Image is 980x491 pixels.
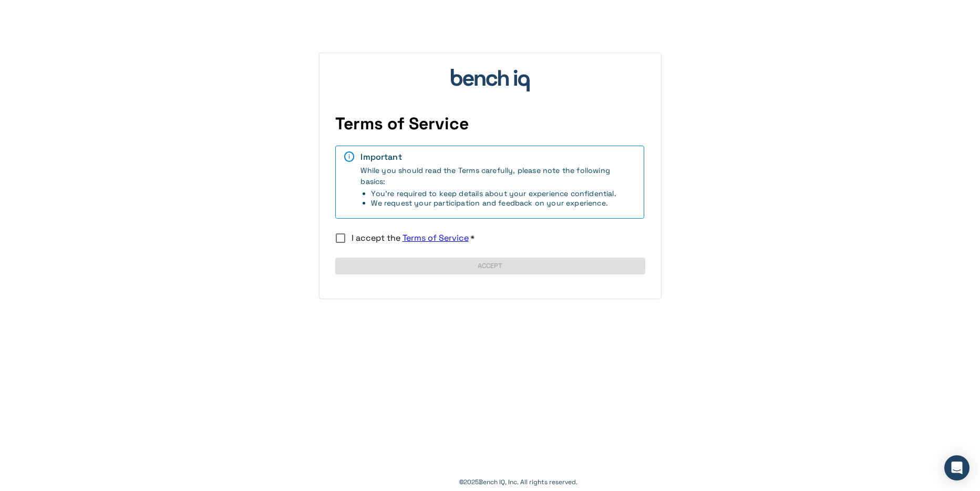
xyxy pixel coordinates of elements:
[352,232,469,243] span: I accept the
[403,232,469,243] a: Terms of Service
[451,69,530,91] img: bench_iq_logo.svg
[360,166,635,208] span: While you should read the Terms carefully, please note the following basics:
[944,455,969,480] div: Open Intercom Messenger
[344,151,355,162] div: i
[360,151,635,162] div: Important
[371,189,635,198] li: You're required to keep details about your experience confidential.
[371,198,635,208] li: We request your participation and feedback on your experience.
[335,114,645,135] h4: Terms of Service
